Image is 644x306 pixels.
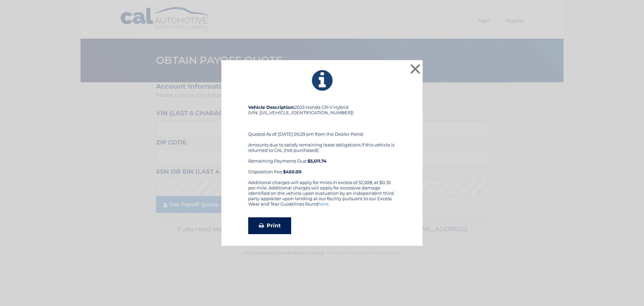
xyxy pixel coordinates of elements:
[409,62,422,76] button: ×
[283,169,302,174] strong: $450.00
[248,104,294,110] strong: Vehicle Description:
[318,201,328,207] a: here
[248,104,396,180] div: 2023 Honda CR-V Hybrid (VIN: [US_VEHICLE_IDENTIFICATION_NUMBER]) Quoted As of: [DATE] 05:29 pm fr...
[248,180,396,212] div: Additional charges will apply for miles in excess of 32,508, at $0.35 per mile. Additional charge...
[308,158,327,164] b: $5,011.74
[248,217,291,234] a: Print
[248,142,396,174] div: Amounts due to satisfy remaining lease obligations if this vehicle is returned to CAL (not purcha...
